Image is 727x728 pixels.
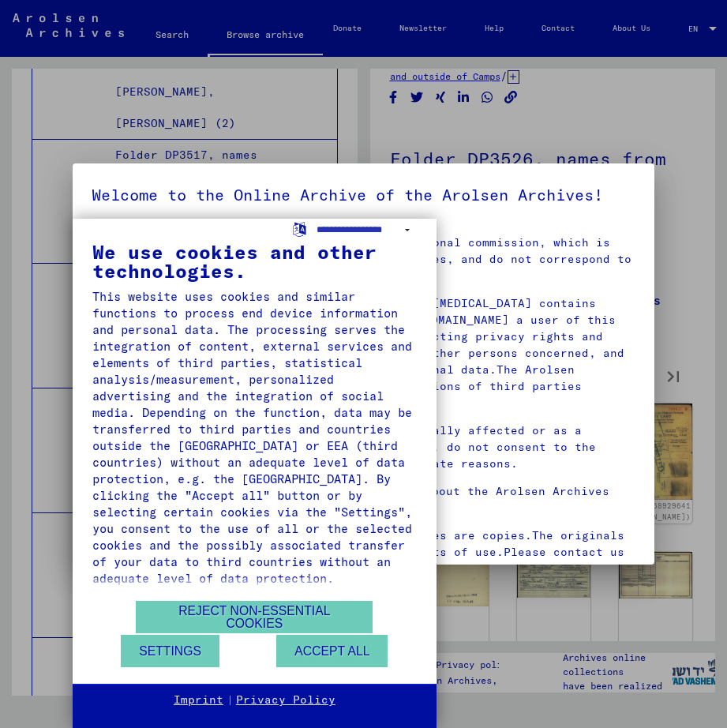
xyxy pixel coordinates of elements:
[92,288,417,587] div: This website uses cookies and similar functions to process end device information and personal da...
[236,692,335,708] a: Privacy Policy
[92,242,417,280] div: We use cookies and other technologies.
[174,692,223,708] a: Imprint
[136,601,373,633] button: Reject non-essential cookies
[276,635,388,667] button: Accept all
[121,635,219,667] button: Settings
